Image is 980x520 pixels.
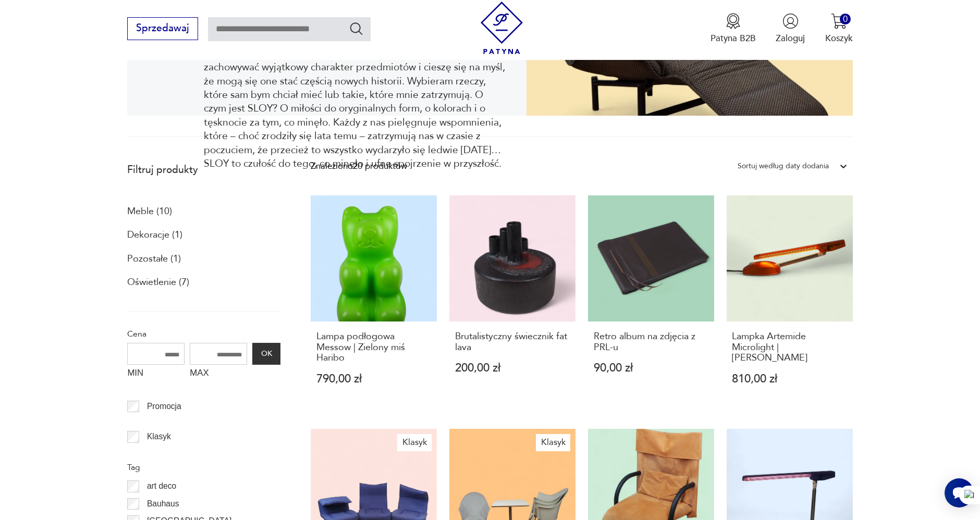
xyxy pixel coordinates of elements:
a: Ikona medaluPatyna B2B [710,13,756,44]
p: Koszyk [825,32,853,44]
p: Patyna B2B [710,32,756,44]
p: art deco [147,479,176,493]
label: MIN [127,365,185,385]
a: Retro album na zdjęcia z PRL-uRetro album na zdjęcia z PRL-u90,00 zł [588,195,714,408]
button: Zaloguj [776,13,805,44]
a: Sprzedawaj [127,25,198,33]
p: Tag [127,461,280,474]
p: Klasyk [147,430,171,443]
h3: Lampka Artemide Microlight | [PERSON_NAME] [732,331,847,363]
div: Znaleziono 20 produktów [311,159,407,173]
p: 200,00 zł [455,363,570,374]
a: Lampa podłogowa Messow | Zielony miś HariboLampa podłogowa Messow | Zielony miś Haribo790,00 zł [311,195,437,408]
a: Meble (10) [127,203,172,220]
img: Ikona medalu [725,13,741,29]
p: Bauhaus [147,497,179,511]
h3: Retro album na zdjęcia z PRL-u [594,331,708,353]
img: Ikona koszyka [831,13,847,29]
p: Filtruj produkty [127,163,280,177]
img: Ikonka użytkownika [782,13,799,29]
label: MAX [190,365,247,385]
a: Oświetlenie (7) [127,274,189,291]
div: 0 [840,14,851,24]
p: 790,00 zł [316,374,431,385]
a: Lampka Artemide Microlight | Ernesto GismondiLampka Artemide Microlight | [PERSON_NAME]810,00 zł [727,195,853,408]
a: Pozostałe (1) [127,250,181,268]
button: Szukaj [349,21,364,36]
iframe: Smartsupp widget button [945,478,974,507]
p: Cena [127,327,280,341]
p: 810,00 zł [732,374,847,385]
p: 90,00 zł [594,363,708,374]
a: Brutalistyczny świecznik fat lavaBrutalistyczny świecznik fat lava200,00 zł [449,195,575,408]
div: Sortuj według daty dodania [738,159,829,173]
h3: Brutalistyczny świecznik fat lava [455,331,570,353]
h3: Lampa podłogowa Messow | Zielony miś Haribo [316,331,431,363]
button: Patyna B2B [710,13,756,44]
a: Dekoracje (1) [127,226,182,244]
img: Patyna - sklep z meblami i dekoracjami vintage [475,2,528,54]
p: Promocja [147,400,181,413]
button: Sprzedawaj [127,17,198,40]
button: 0Koszyk [825,13,853,44]
p: Zaloguj [776,32,805,44]
button: OK [252,343,280,365]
